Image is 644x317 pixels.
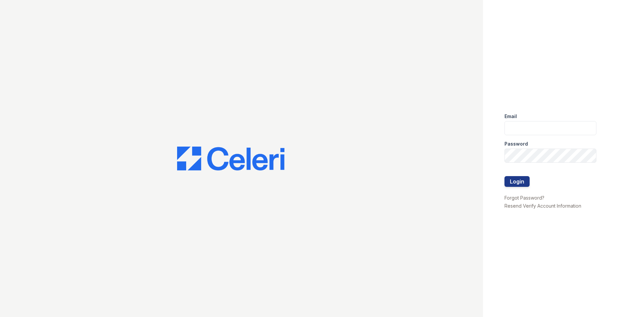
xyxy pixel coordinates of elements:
[504,203,581,209] a: Resend Verify Account Information
[504,195,544,201] a: Forgot Password?
[177,147,284,171] img: CE_Logo_Blue-a8612792a0a2168367f1c8372b55b34899dd931a85d93a1a3d3e32e68fde9ad4.png
[504,113,517,120] label: Email
[504,176,530,187] button: Login
[504,141,528,147] label: Password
